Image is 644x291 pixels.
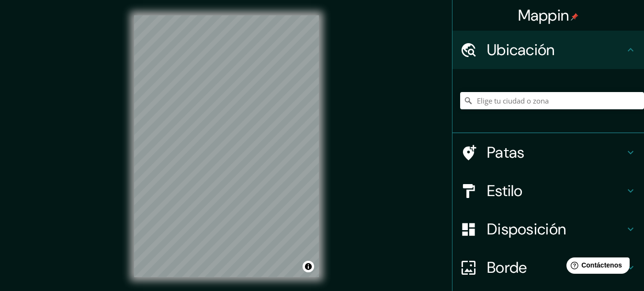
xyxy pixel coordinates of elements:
div: Ubicación [452,31,644,69]
iframe: Lanzador de widgets de ayuda [559,254,633,280]
div: Disposición [452,210,644,248]
font: Patas [487,142,525,163]
font: Borde [487,257,527,278]
font: Mappin [518,5,569,25]
button: Activar o desactivar atribución [303,261,314,272]
input: Elige tu ciudad o zona [460,92,644,109]
div: Borde [452,248,644,287]
div: Patas [452,133,644,172]
font: Ubicación [487,40,555,60]
font: Estilo [487,181,523,201]
canvas: Mapa [134,15,319,277]
font: Disposición [487,219,566,239]
div: Estilo [452,172,644,210]
img: pin-icon.png [571,13,578,21]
